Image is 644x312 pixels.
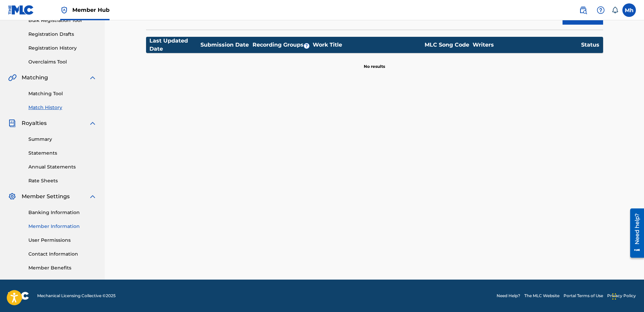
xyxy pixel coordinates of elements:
span: Royalties [22,119,47,127]
img: expand [89,74,97,82]
a: Public Search [576,3,590,17]
a: Member Benefits [28,264,97,271]
div: Last Updated Date [149,37,200,53]
img: Matching [8,74,17,82]
span: Member Settings [22,192,70,201]
img: expand [89,192,97,201]
span: ? [304,43,309,49]
img: search [579,6,587,14]
a: Bulk Registration Tool [28,17,97,24]
a: Registration History [28,45,97,52]
div: Status [581,41,599,49]
img: help [597,6,605,14]
div: Notifications [612,7,618,14]
iframe: Chat Widget [610,280,644,312]
div: User Menu [622,3,636,17]
a: Matching Tool [28,90,97,97]
a: Need Help? [497,293,520,299]
span: Mechanical Licensing Collective © 2025 [37,293,116,299]
img: Top Rightsholder [60,6,68,14]
a: Portal Terms of Use [564,293,603,299]
iframe: Resource Center [625,206,644,260]
img: Member Settings [8,192,16,201]
a: Annual Statements [28,163,97,171]
img: Royalties [8,119,16,127]
div: Drag [612,286,616,307]
span: Matching [22,74,48,82]
a: Overclaims Tool [28,58,97,66]
a: Contact Information [28,251,97,258]
img: MLC Logo [8,5,34,15]
div: Work Title [313,41,421,49]
div: Writers [473,41,581,49]
p: No results [364,55,385,70]
a: The MLC Website [524,293,559,299]
a: Registration Drafts [28,31,97,38]
a: Member Information [28,223,97,230]
div: MLC Song Code [422,41,472,49]
a: Rate Sheets [28,177,97,184]
a: Privacy Policy [607,293,636,299]
div: Recording Groups [252,41,312,49]
img: expand [89,119,97,127]
div: Submission Date [200,41,251,49]
div: Help [594,3,607,17]
span: Member Hub [72,6,110,14]
img: logo [8,292,29,300]
a: Match History [28,104,97,111]
a: Statements [28,150,97,157]
a: Banking Information [28,209,97,216]
a: User Permissions [28,237,97,244]
a: Summary [28,136,97,143]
